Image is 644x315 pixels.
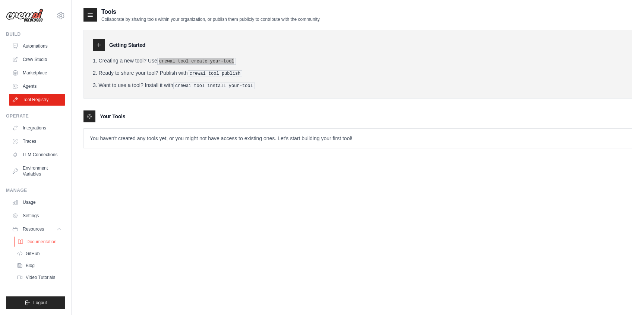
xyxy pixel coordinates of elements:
[93,69,623,77] li: Ready to share your tool? Publish with
[9,40,65,52] a: Automations
[188,70,243,77] pre: crewai tool publish
[93,57,623,65] li: Creating a new tool? Use
[26,251,40,257] span: GitHub
[6,31,65,37] div: Build
[93,81,623,89] li: Want to use a tool? Install it with
[9,135,65,147] a: Traces
[84,129,632,148] p: You haven't created any tools yet, or you might not have access to existing ones. Let's start bui...
[23,226,44,232] span: Resources
[109,41,145,49] h3: Getting Started
[157,58,236,65] pre: crewai tool create your-tool
[173,83,255,89] pre: crewai tool install your-tool
[9,223,65,235] button: Resources
[100,113,125,120] h3: Your Tools
[14,237,66,247] a: Documentation
[13,248,65,259] a: GitHub
[6,9,43,23] img: Logo
[33,300,47,306] span: Logout
[9,210,65,222] a: Settings
[9,122,65,134] a: Integrations
[9,162,65,180] a: Environment Variables
[9,67,65,79] a: Marketplace
[26,263,35,269] span: Blog
[9,54,65,65] a: Crew Studio
[6,113,65,119] div: Operate
[26,274,55,280] span: Video Tutorials
[13,272,65,283] a: Video Tutorials
[9,196,65,208] a: Usage
[9,80,65,92] a: Agents
[101,7,321,16] h2: Tools
[101,16,321,22] p: Collaborate by sharing tools within your organization, or publish them publicly to contribute wit...
[13,260,65,271] a: Blog
[9,94,65,106] a: Tool Registry
[6,296,65,309] button: Logout
[9,149,65,161] a: LLM Connections
[6,187,65,193] div: Manage
[26,239,57,245] span: Documentation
